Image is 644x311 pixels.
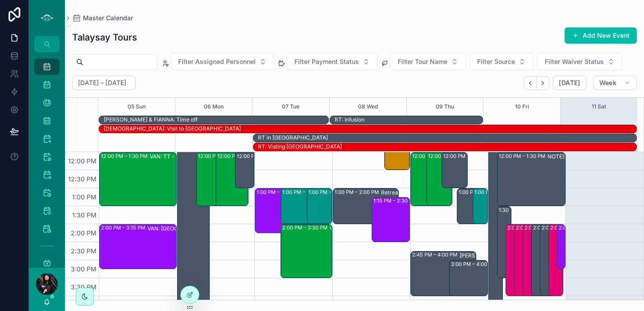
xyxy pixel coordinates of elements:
div: scrollable content [29,52,65,268]
button: Select Button [287,53,377,70]
span: 2:30 PM [69,247,99,255]
div: 2:00 PM – 4:00 PM [506,225,520,296]
div: 12:00 PM – 1:30 PM [411,153,436,206]
button: [DATE] [553,76,586,90]
div: 2:00 PM – 4:00 PM [523,225,537,296]
h2: [DATE] – [DATE] [78,78,126,87]
span: 12:00 PM [66,157,99,165]
span: 1:30 PM [70,211,99,219]
div: 12:00 PM – 1:30 PM [499,153,547,160]
button: 10 Fri [515,98,529,116]
div: 12:00 PM – 1:30 PMVAN: TT - [PERSON_NAME] (3) [PERSON_NAME], TW:MXQH-NNZG [100,153,176,206]
button: 11 Sat [592,98,606,116]
div: 12:00 PM – 1:00 PM [442,153,467,188]
div: 2:00 PM – 4:00 PM [542,224,589,231]
div: 1:00 PM – 2:15 PM [255,189,298,233]
div: 2:45 PM – 4:00 PM[PERSON_NAME] and [PERSON_NAME] (Cultural Division) Mtg [411,252,476,296]
div: 2:00 PM – 4:00 PM [540,225,554,296]
div: RT: Visting England [258,143,342,151]
div: 2:00 PM – 4:00 PM [532,225,545,296]
div: 05 Sun [128,98,146,116]
div: 2:00 PM – 4:00 PM [516,224,563,231]
div: [DEMOGRAPHIC_DATA]: Visit to [GEOGRAPHIC_DATA] [104,125,241,132]
div: 2:00 PM – 4:00 PM [550,224,598,231]
div: 12:00 PM – 1:00 PM [443,153,492,160]
div: SHAE: Visit to Japan [104,125,241,133]
div: 12:00 PM – 1:30 PMNOTES (only) ON Meeting with [PERSON_NAME] - elders exercise program [497,153,566,206]
div: 2:45 PM – 4:00 PM [412,251,460,258]
a: Master Calendar [72,14,133,23]
div: 12:00 PM – 1:30 PM [101,153,150,160]
button: Add New Event [565,27,637,44]
div: 12:00 PM – 1:30 PM [412,153,461,160]
button: Week [593,76,637,90]
div: 1:30 PM – 3:30 PM [497,207,511,278]
div: 12:00 PM – 1:30 PM [427,153,452,206]
div: 2:00 PM – 4:00 PM [533,224,580,231]
div: 2:00 PM – 3:15 PMVAN: [GEOGRAPHIC_DATA][PERSON_NAME] (1) [PERSON_NAME], TW:PDNY-XKZN [100,225,176,269]
div: 1:00 PM – 2:00 PM [308,189,355,196]
div: 12:00 PM – 1:30 PM [198,153,247,160]
span: Filter Waiver Status [545,57,604,66]
span: Filter Assigned Personnel [178,57,256,66]
div: 1:30 PM – 3:30 PM [499,207,545,214]
div: 2:00 PM – 4:00 PM [524,224,572,231]
span: [DATE] [559,79,580,87]
div: RT: Infusion [335,116,364,123]
button: Select Button [390,53,466,70]
div: Retreat Planning Meeting [381,189,444,196]
div: RT in [GEOGRAPHIC_DATA] [258,134,328,141]
div: [PERSON_NAME] and [PERSON_NAME] (Cultural Division) Mtg [460,252,523,259]
div: 1:00 PM – 2:00 PMRetreat Planning Meeting [333,189,398,224]
div: 1:00 PM – 2:00 PM [281,189,324,224]
span: Filter Tour Name [398,57,447,66]
div: 2:00 PM – 3:30 PM [282,224,330,231]
button: Next [537,76,549,90]
div: 12:00 PM – 1:30 PM [217,153,266,160]
div: RT in UK [258,134,328,142]
div: 3:00 PM – 4:00 PM [451,261,498,268]
div: 2:00 PM – 3:15 PM [101,224,147,231]
div: 1:15 PM – 2:30 PM [372,198,410,242]
span: Filter Source [477,57,515,66]
span: 3:00 PM [69,265,99,273]
div: 12:00 PM – 1:00 PM [237,153,285,160]
div: VAN: TT - [PERSON_NAME] (3) [PERSON_NAME], TW:MXQH-NNZG [150,153,225,160]
span: 1:00 PM [70,193,99,201]
h1: Talaysay Tours [72,31,137,44]
button: Select Button [537,53,622,70]
button: Back [524,76,537,90]
div: 3:00 PM – 4:00 PM [450,261,488,296]
div: 12:00 PM – 1:00 PM [235,153,254,188]
div: 2:00 PM – 3:15 PM [557,225,565,269]
div: 1:15 PM – 2:30 PM [373,197,419,204]
div: 12:00 PM – 1:30 PM [197,153,229,206]
div: 2:00 PM – 4:00 PM [515,225,528,296]
div: 1:00 PM – 2:00 PM [459,189,505,196]
button: 06 Mon [204,98,224,116]
div: 1:00 PM – 2:00 PM [307,189,332,224]
button: 08 Wed [358,98,378,116]
div: BLYTHE & FIANNA: Time off [104,116,198,124]
div: 2:00 PM – 3:30 PMVAN: TT - [PERSON_NAME] (18) [PERSON_NAME]:HDIR-GPDY [281,225,331,278]
button: 07 Tue [282,98,299,116]
div: 1:00 PM – 2:00 PM [335,189,381,196]
button: 09 Thu [436,98,454,116]
div: VAN: TT - [PERSON_NAME] (18) [PERSON_NAME]:HDIR-GPDY [330,225,378,232]
div: 1:00 PM – 2:00 PM [457,189,483,224]
span: Filter Payment Status [294,57,359,66]
div: [PERSON_NAME] & FIANNA: Time off [104,116,198,123]
div: NOTES (only) ON Meeting with [PERSON_NAME] - elders exercise program [547,153,614,160]
div: RT: Visting [GEOGRAPHIC_DATA] [258,143,342,150]
div: 1:00 PM – 2:15 PM [257,189,302,196]
span: Master Calendar [83,14,133,23]
div: 1:00 PM – 2:00 PM [282,189,329,196]
button: Select Button [469,53,534,70]
div: 2:00 PM – 4:00 PM [549,225,562,296]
